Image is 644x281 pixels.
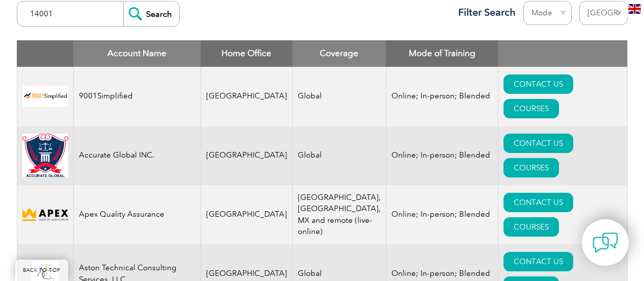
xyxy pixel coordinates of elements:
td: Global [292,126,386,185]
a: COURSES [503,99,559,118]
a: BACK TO TOP [15,260,68,281]
th: Home Office: activate to sort column ascending [201,40,292,67]
img: 37c9c059-616f-eb11-a812-002248153038-logo.png [22,86,68,107]
td: [GEOGRAPHIC_DATA], [GEOGRAPHIC_DATA], MX and remote (live-online) [292,185,386,244]
th: : activate to sort column ascending [498,40,627,67]
td: Global [292,67,386,126]
a: COURSES [503,217,559,237]
h3: Filter Search [452,6,516,19]
td: 9001Simplified [73,67,201,126]
td: Accurate Global INC. [73,126,201,185]
a: CONTACT US [503,74,573,94]
th: Account Name: activate to sort column descending [73,40,201,67]
input: Search [123,2,179,26]
td: Apex Quality Assurance [73,185,201,244]
img: en [628,4,641,14]
a: COURSES [503,158,559,177]
th: Coverage: activate to sort column ascending [292,40,386,67]
img: cdfe6d45-392f-f011-8c4d-000d3ad1ee32-logo.png [22,206,68,223]
a: CONTACT US [503,252,573,271]
td: [GEOGRAPHIC_DATA] [201,126,292,185]
a: CONTACT US [503,134,573,153]
img: a034a1f6-3919-f011-998a-0022489685a1-logo.png [22,134,68,177]
th: Mode of Training: activate to sort column ascending [386,40,498,67]
img: contact-chat.png [593,230,618,256]
td: [GEOGRAPHIC_DATA] [201,185,292,244]
td: Online; In-person; Blended [386,126,498,185]
td: Online; In-person; Blended [386,67,498,126]
a: CONTACT US [503,193,573,212]
td: Online; In-person; Blended [386,185,498,244]
td: [GEOGRAPHIC_DATA] [201,67,292,126]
